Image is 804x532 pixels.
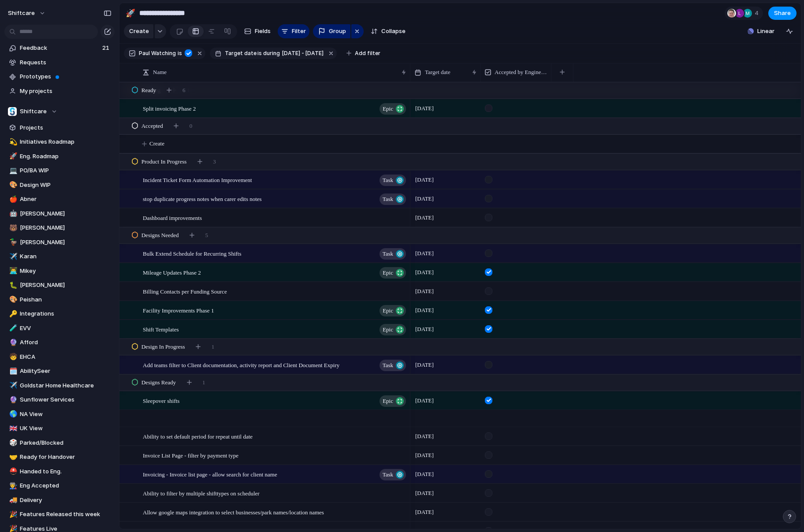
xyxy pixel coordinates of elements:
[141,86,156,95] span: Ready
[4,336,115,349] a: 🔮Afford
[4,221,115,234] a: 🐻[PERSON_NAME]
[4,450,115,464] div: 🤝Ready for Handover
[20,252,112,261] span: Karan
[9,194,15,205] div: 🍎
[141,378,176,387] span: Designs Ready
[380,360,406,371] button: Task
[4,307,115,320] div: 🔑Integrations
[225,49,257,57] span: Target date
[413,267,436,278] span: [DATE]
[143,212,202,223] span: Dashboard improvements
[9,180,15,190] div: 🎨
[383,103,393,115] span: Epic
[8,395,17,404] button: 🔮
[4,135,115,149] div: 💫Initiatives Roadmap
[4,250,115,263] div: ✈️Karan
[768,7,797,20] button: Share
[774,9,791,18] span: Share
[4,465,115,478] a: ⛑️Handed to Eng.
[4,279,115,292] a: 🐛[PERSON_NAME]
[205,231,208,240] span: 5
[9,151,15,161] div: 🚀
[143,267,201,277] span: Mileage Updates Phase 2
[20,44,100,52] span: Feedback
[413,324,436,335] span: [DATE]
[4,236,115,249] a: 🦆[PERSON_NAME]
[141,231,179,240] span: Designs Needed
[182,86,186,95] span: 6
[102,44,111,52] span: 21
[20,381,112,390] span: Goldstar Home Healthcare
[262,49,280,57] span: during
[143,248,242,258] span: Bulk Extend Schedule for Recurring Shifts
[20,267,112,275] span: Mikey
[213,157,216,166] span: 3
[383,193,393,205] span: Task
[8,295,17,304] button: 🎨
[4,322,115,335] a: 🧪EVV
[20,281,112,290] span: [PERSON_NAME]
[383,248,393,260] span: Task
[143,324,179,334] span: Shift Templates
[9,395,15,405] div: 🔮
[413,286,436,297] span: [DATE]
[367,24,409,38] button: Collapse
[380,324,406,335] button: Epic
[20,138,112,146] span: Initiatives Roadmap
[292,27,306,36] span: Filter
[143,431,253,441] span: Ability to set default period for repeat until date
[380,469,406,480] button: Task
[4,41,115,55] a: Feedback21
[4,6,50,20] button: shiftcare
[495,68,547,77] span: Accepted by Engineering
[8,252,17,261] button: ✈️
[4,193,115,206] a: 🍎Abner
[4,422,115,435] a: 🇬🇧UK View
[380,267,406,279] button: Epic
[20,395,112,404] span: Sunflower Services
[149,139,164,148] span: Create
[383,267,393,279] span: Epic
[383,324,393,336] span: Epic
[4,105,115,118] button: Shiftcare
[176,48,184,58] button: is
[9,323,15,333] div: 🧪
[20,195,112,204] span: Abner
[9,338,15,348] div: 🔮
[4,393,115,406] a: 🔮Sunflower Services
[8,195,17,204] button: 🍎
[4,350,115,364] div: 🧒EHCA
[9,223,15,233] div: 🐻
[20,309,112,318] span: Integrations
[8,152,17,161] button: 🚀
[4,436,115,450] a: 🎲Parked/Blocked
[381,27,406,36] span: Collapse
[413,193,436,204] span: [DATE]
[20,338,112,347] span: Afford
[383,395,393,407] span: Epic
[4,264,115,278] a: 👨‍💻Mikey
[8,138,17,146] button: 💫
[9,294,15,305] div: 🎨
[143,507,324,517] span: Allow google maps integration to select businesses/park names/location names
[9,166,15,176] div: 💻
[4,150,115,163] div: 🚀Eng. Roadmap
[20,367,112,376] span: AbilitySeer
[9,424,15,434] div: 🇬🇧
[9,510,15,520] div: 🎉
[4,293,115,306] a: 🎨Peishan
[143,488,260,498] span: Ability to filter by multiple shifttypes on scheduler
[20,152,112,161] span: Eng. Roadmap
[8,267,17,275] button: 👨‍💻
[4,56,115,69] a: Requests
[8,424,17,433] button: 🇬🇧
[4,207,115,220] a: 🤖[PERSON_NAME]
[20,87,112,96] span: My projects
[8,496,17,505] button: 🚚
[4,379,115,392] a: ✈️Goldstar Home Healthcare
[4,164,115,177] div: 💻PO/BA WIP
[8,381,17,390] button: ✈️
